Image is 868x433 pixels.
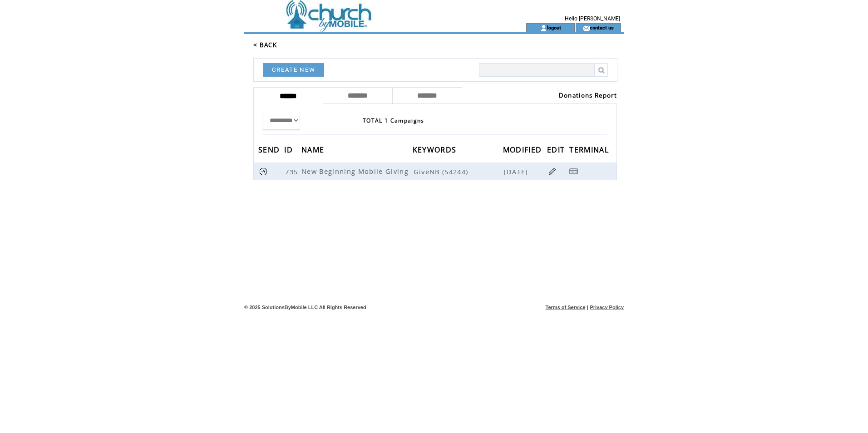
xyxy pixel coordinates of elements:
[583,25,590,32] img: contact_us_icon.gif
[547,143,567,159] span: EDIT
[590,305,624,310] a: Privacy Policy
[503,143,544,159] span: MODIFIED
[285,167,300,176] span: 735
[587,305,588,310] span: |
[559,91,617,99] a: Donations Report
[503,147,544,152] a: MODIFIED
[569,143,611,159] span: TERMINAL
[263,63,324,77] a: CREATE NEW
[284,143,295,159] span: ID
[413,143,459,159] span: KEYWORDS
[547,25,561,30] a: logout
[301,143,326,159] span: NAME
[363,117,424,124] span: TOTAL 1 Campaigns
[253,41,277,49] a: < BACK
[414,167,502,176] span: GiveNB (54244)
[301,167,411,176] span: New Beginning Mobile Giving
[301,147,326,152] a: NAME
[258,143,282,159] span: SEND
[284,147,295,152] a: ID
[590,25,614,30] a: contact us
[540,25,547,32] img: account_icon.gif
[413,147,459,152] a: KEYWORDS
[504,167,531,176] span: [DATE]
[546,305,586,310] a: Terms of Service
[565,15,620,22] span: Hello [PERSON_NAME]
[244,305,366,310] span: © 2025 SolutionsByMobile LLC All Rights Reserved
